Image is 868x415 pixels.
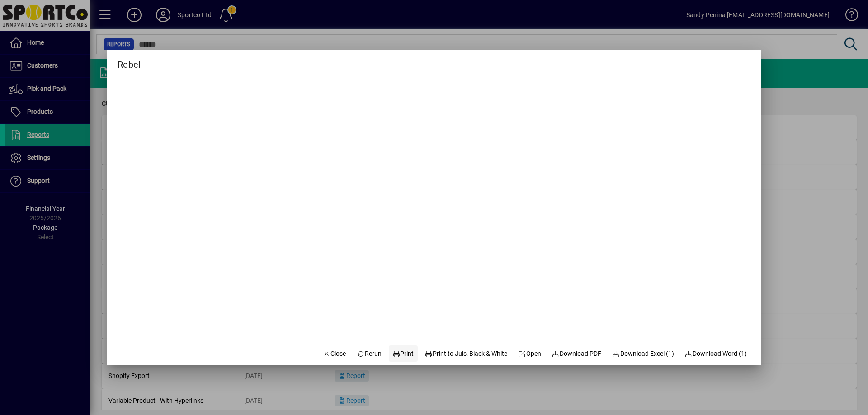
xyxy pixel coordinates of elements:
button: Download Word (1) [681,345,751,362]
button: Print [389,345,418,362]
button: Print to Juls, Black & White [421,345,511,362]
span: Download PDF [552,349,602,359]
a: Download PDF [548,345,605,362]
span: Open [518,349,541,359]
span: Close [323,349,346,359]
span: Print to Juls, Black & White [425,349,508,359]
span: Rerun [357,349,382,359]
h2: Rebel [107,50,151,72]
button: Close [319,345,350,362]
span: Print [392,349,414,359]
a: Open [514,345,545,362]
button: Download Excel (1) [609,345,678,362]
span: Download Excel (1) [612,349,674,359]
span: Download Word (1) [685,349,747,359]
